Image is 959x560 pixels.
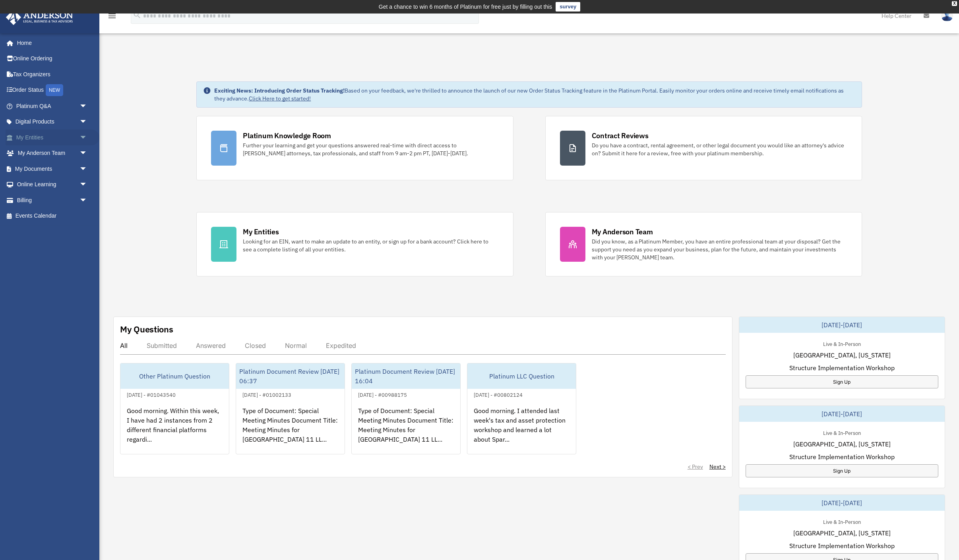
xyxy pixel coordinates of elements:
[243,238,498,253] div: Looking for an EIN, want to make an update to an entity, or sign up for a bank account? Click her...
[817,428,867,436] div: Live & In-Person
[793,528,891,538] span: [GEOGRAPHIC_DATA], [US_STATE]
[236,363,345,454] a: Platinum Document Review [DATE] 06:37[DATE] - #01002133Type of Document: Special Meeting Minutes ...
[6,145,99,161] a: My Anderson Teamarrow_drop_down
[746,464,938,477] a: Sign Up
[196,116,513,180] a: Platinum Knowledge Room Further your learning and get your questions answered real-time with dire...
[6,66,99,82] a: Tax Organizers
[243,227,279,237] div: My Entities
[4,10,76,25] img: Anderson Advisors Platinum Portal
[379,2,552,12] div: Get a chance to win 6 months of Platinum for free just by filling out this
[79,161,95,177] span: arrow_drop_down
[467,363,576,454] a: Platinum LLC Question[DATE] - #00802124Good morning. I attended last week's tax and asset protect...
[196,212,513,276] a: My Entities Looking for an EIN, want to make an update to an entity, or sign up for a bank accoun...
[6,161,99,177] a: My Documentsarrow_drop_down
[79,192,95,209] span: arrow_drop_down
[6,35,95,51] a: Home
[6,114,99,130] a: Digital Productsarrow_drop_down
[214,87,345,94] strong: Exciting News: Introducing Order Status Tracking!
[545,116,862,180] a: Contract Reviews Do you have a contract, rental agreement, or other legal document you would like...
[196,342,226,350] div: Answered
[352,400,460,462] div: Type of Document: Special Meeting Minutes Document Title: Meeting Minutes for [GEOGRAPHIC_DATA] 1...
[120,390,182,398] div: [DATE] - #01043540
[793,350,891,360] span: [GEOGRAPHIC_DATA], [US_STATE]
[6,82,99,98] a: Order StatusNEW
[79,98,95,114] span: arrow_drop_down
[817,339,867,348] div: Live & In-Person
[79,145,95,162] span: arrow_drop_down
[107,11,117,21] i: menu
[6,98,99,114] a: Platinum Q&Aarrow_drop_down
[249,95,311,102] a: Click Here to get started!
[236,390,298,398] div: [DATE] - #01002133
[6,192,99,208] a: Billingarrow_drop_down
[467,363,576,389] div: Platinum LLC Question
[952,1,957,6] div: close
[133,11,141,19] i: search
[46,84,63,96] div: NEW
[739,495,945,511] div: [DATE]-[DATE]
[746,375,938,388] a: Sign Up
[243,141,498,157] div: Further your learning and get your questions answered real-time with direct access to [PERSON_NAM...
[545,212,862,276] a: My Anderson Team Did you know, as a Platinum Member, you have an entire professional team at your...
[793,439,891,449] span: [GEOGRAPHIC_DATA], [US_STATE]
[120,363,229,389] div: Other Platinum Question
[6,51,99,67] a: Online Ordering
[352,390,413,398] div: [DATE] - #00988175
[243,131,331,141] div: Platinum Knowledge Room
[556,2,580,12] a: survey
[739,317,945,333] div: [DATE]-[DATE]
[120,363,229,454] a: Other Platinum Question[DATE] - #01043540Good morning. Within this week, I have had 2 instances f...
[351,363,461,454] a: Platinum Document Review [DATE] 16:04[DATE] - #00988175Type of Document: Special Meeting Minutes ...
[326,342,356,350] div: Expedited
[592,227,653,237] div: My Anderson Team
[352,363,460,389] div: Platinum Document Review [DATE] 16:04
[285,342,307,350] div: Normal
[739,406,945,422] div: [DATE]-[DATE]
[789,541,895,550] span: Structure Implementation Workshop
[120,342,128,350] div: All
[6,129,99,145] a: My Entitiesarrow_drop_down
[236,400,345,462] div: Type of Document: Special Meeting Minutes Document Title: Meeting Minutes for [GEOGRAPHIC_DATA] 1...
[467,390,529,398] div: [DATE] - #00802124
[79,129,95,146] span: arrow_drop_down
[817,517,867,525] div: Live & In-Person
[709,463,726,471] a: Next >
[467,400,576,462] div: Good morning. I attended last week's tax and asset protection workshop and learned a lot about Sp...
[147,342,177,350] div: Submitted
[592,141,847,157] div: Do you have a contract, rental agreement, or other legal document you would like an attorney's ad...
[79,114,95,130] span: arrow_drop_down
[245,342,266,350] div: Closed
[120,400,229,462] div: Good morning. Within this week, I have had 2 instances from 2 different financial platforms regar...
[592,238,847,261] div: Did you know, as a Platinum Member, you have an entire professional team at your disposal? Get th...
[6,177,99,193] a: Online Learningarrow_drop_down
[79,177,95,193] span: arrow_drop_down
[6,208,99,224] a: Events Calendar
[789,452,895,462] span: Structure Implementation Workshop
[592,131,649,141] div: Contract Reviews
[107,14,117,21] a: menu
[120,323,173,335] div: My Questions
[941,10,953,21] img: User Pic
[236,363,345,389] div: Platinum Document Review [DATE] 06:37
[214,87,855,102] div: Based on your feedback, we're thrilled to announce the launch of our new Order Status Tracking fe...
[789,363,895,373] span: Structure Implementation Workshop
